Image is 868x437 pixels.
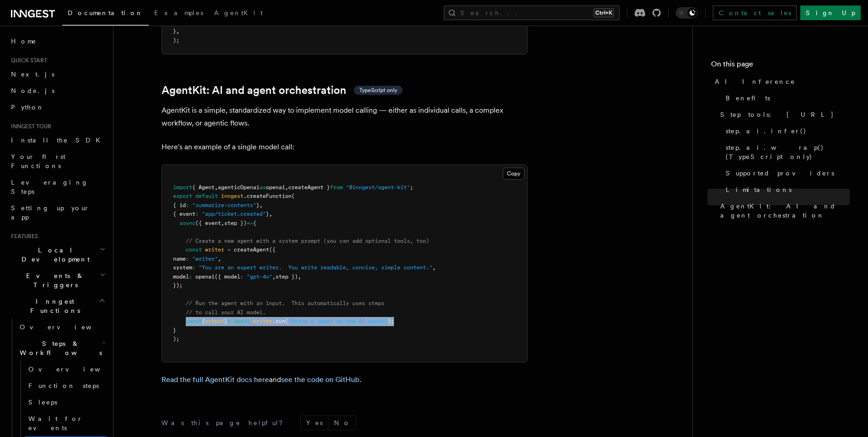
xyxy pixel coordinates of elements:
span: Install the SDK [11,137,106,144]
span: model [173,273,189,280]
span: .run [272,318,285,324]
span: { event [173,211,195,217]
span: : [240,273,243,280]
button: Copy [503,168,524,180]
span: TypeScript only [359,87,397,94]
span: Node.js [11,87,54,94]
span: Documentation [68,9,143,16]
span: "summarize-contents" [192,202,256,208]
span: Supported providers [726,169,834,178]
span: Overview [20,323,114,331]
span: step.ai.wrap() (TypeScript only) [726,143,850,161]
span: } [224,318,227,324]
span: .createFunction [243,193,291,199]
span: = [227,246,231,253]
span: { [202,318,205,324]
span: ); [388,318,394,324]
span: AI Inference [715,77,795,86]
span: Wait for events [28,415,83,432]
span: Sleeps [28,399,57,406]
span: writer [205,246,224,253]
span: // to call your AI model. [186,309,266,316]
span: Your first Functions [11,153,65,169]
span: inngest [221,193,243,199]
span: default [195,193,218,199]
span: { id [173,202,186,208]
span: , [272,273,275,280]
span: "@inngest/agent-kit" [346,184,410,191]
span: Function steps [28,382,99,389]
a: Wait for events [25,410,108,436]
a: Your first Functions [7,148,108,174]
span: agenticOpenai [218,184,259,191]
span: ( [291,193,295,199]
span: openai [195,273,215,280]
span: Home [11,37,37,46]
span: , [221,220,224,226]
a: Node.js [7,82,108,99]
a: AI Inference [711,73,850,90]
span: ); [173,37,179,44]
a: Limitations [722,181,850,198]
span: , [298,273,301,280]
span: Local Development [7,246,100,264]
span: Limitations [726,185,792,194]
span: as [259,184,266,191]
a: Examples [149,3,209,25]
a: Python [7,99,108,115]
span: "app/ticket.created" [202,211,266,217]
kbd: Ctrl+K [593,8,614,17]
span: // Run the agent with an input. This automatically uses steps [186,300,384,306]
span: : [189,273,192,280]
a: step.ai.infer() [722,123,850,139]
a: AgentKit [209,3,268,25]
span: const [186,318,202,324]
p: AgentKit is a simple, standardized way to implement model calling — either as individual calls, a... [162,104,528,130]
span: writer [253,318,272,324]
span: step }) [224,220,247,226]
span: Features [7,233,38,240]
span: step.ai.infer() [726,126,807,136]
span: => [247,220,253,226]
a: Leveraging Steps [7,174,108,200]
span: createAgent [234,246,269,253]
span: async [179,220,195,226]
span: { Agent [192,184,215,191]
span: // Create a new agent with a system prompt (you can add optional tools, too) [186,238,429,244]
span: , [259,202,263,208]
span: step }) [275,273,298,280]
a: Read the full AgentKit docs here [162,375,269,384]
span: { [253,220,256,226]
button: Toggle dark mode [676,7,698,18]
span: Events & Triggers [7,271,100,290]
span: openai [266,184,285,191]
button: Events & Triggers [7,268,108,293]
button: Search...Ctrl+K [444,5,620,20]
a: Install the SDK [7,132,108,148]
span: Inngest Functions [7,297,99,315]
a: Setting up your app [7,200,108,225]
p: and . [162,373,528,386]
span: system [173,264,192,271]
span: , [285,184,288,191]
a: Sleeps [25,394,108,410]
span: "Write a tweet on how AI works" [288,318,388,324]
span: } [256,202,259,208]
span: ({ model [215,273,240,280]
a: Step tools: [URL] [717,106,850,123]
span: Setting up your app [11,204,90,221]
span: , [218,256,221,262]
span: "You are an expert writer. You write readable, concise, simple content." [199,264,432,271]
span: Inngest tour [7,123,51,130]
button: No [329,416,356,430]
a: Sign Up [800,5,861,20]
span: Steps & Workflows [16,339,102,357]
a: Overview [25,361,108,377]
a: AgentKit: AI and agent orchestrationTypeScript only [162,84,403,97]
span: await [234,318,250,324]
span: : [186,202,189,208]
span: output [205,318,224,324]
span: } [266,211,269,217]
a: Documentation [62,3,149,26]
span: createAgent } [288,184,330,191]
